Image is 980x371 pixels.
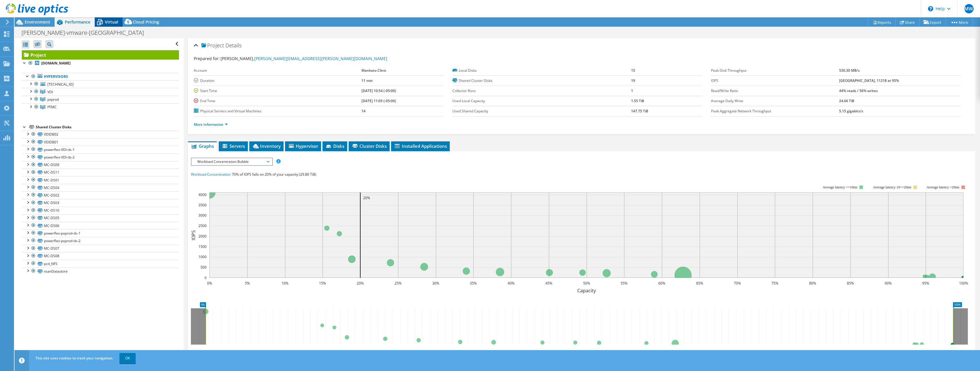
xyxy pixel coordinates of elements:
a: MC-DS05 [22,214,179,222]
a: MC-DS02 [22,191,179,199]
a: [TECHNICAL_ID] [22,80,179,88]
h1: [PERSON_NAME]-vmware-[GEOGRAPHIC_DATA] [19,30,153,36]
text: Capacity [577,287,596,294]
span: VDI [47,89,53,94]
b: 14 [361,109,366,114]
a: MC-DS07 [22,245,179,252]
a: MC-DS09 [22,161,179,169]
svg: \n [928,6,933,11]
text: 95% [922,281,929,286]
label: Collector Runs [452,88,631,94]
text: 1500 [198,244,207,249]
span: Servers [222,143,245,149]
label: Shared Cluster Disks [452,78,631,84]
a: pxprod [22,96,179,103]
a: powerflex-VDI-ds-2 [22,153,179,161]
a: VDI [22,88,179,96]
b: 19 [631,78,635,83]
b: [DATE] 11:05 (-05:00) [361,98,396,103]
text: 35% [470,281,477,286]
span: Inventory [252,143,281,149]
a: OK [119,353,136,363]
label: Start Time [194,88,361,94]
span: Disks [325,143,344,149]
b: 11 min [361,78,373,83]
text: 0% [207,281,212,286]
text: 1000 [198,254,207,259]
span: [TECHNICAL_ID] [47,82,74,87]
a: MC-DS03 [22,199,179,207]
a: vsanDatastore [22,267,179,275]
a: Project [22,50,179,60]
tspan: Average latency <=10ms [823,185,857,189]
text: 70% [734,281,741,286]
text: 75% [771,281,778,286]
span: PFMC [47,105,57,109]
a: MC-DS01 [22,176,179,184]
text: 65% [696,281,703,286]
b: [DOMAIN_NAME] [41,61,71,66]
label: Used Shared Capacity [452,108,631,114]
label: End Time [194,98,361,104]
label: Average Daily Write [711,98,839,104]
span: 70% of IOPS falls on 20% of your capacity (29.86 TiB) [232,172,316,177]
b: [DATE] 10:54 (-05:00) [361,88,396,93]
label: Read/Write Ratio [711,88,839,94]
span: Workload Concentration Bubble [194,158,269,165]
label: Prepared for: [194,56,220,61]
a: powerflex-pxprod-ds-1 [22,229,179,237]
text: 2500 [198,223,207,228]
text: 30% [432,281,439,286]
text: Average latency >20ms [926,185,959,189]
text: 0 [205,275,207,280]
b: 5.15 gigabits/s [839,109,863,114]
b: 1.55 TiB [631,98,644,103]
a: Reports [868,18,896,27]
b: 15 [631,68,635,73]
text: 60% [658,281,665,286]
text: 500 [200,265,207,270]
label: Local Disks [452,68,631,73]
span: Virtual [105,19,118,25]
a: More Information [194,122,228,127]
label: Used Local Capacity [452,98,631,104]
label: Peak Disk Throughput [711,68,839,73]
b: 147.75 TiB [631,109,648,114]
span: pxprod [47,97,59,102]
text: 3000 [198,213,207,218]
text: 20% [363,195,370,200]
text: 45% [545,281,552,286]
tspan: Average latency 10<=20ms [873,185,911,189]
label: Duration [194,78,361,84]
text: 2000 [198,234,207,239]
a: [DOMAIN_NAME] [22,60,179,67]
a: MC-DS04 [22,184,179,191]
span: [PERSON_NAME], [221,56,387,61]
a: More [946,18,973,27]
text: IOPS [190,230,197,240]
span: Cluster Disks [352,143,387,149]
a: pcd_NFS [22,260,179,267]
text: 85% [847,281,854,286]
a: Share [895,18,919,27]
text: 100% [959,281,968,286]
label: Account [194,68,361,73]
a: powerflex-VDI-ds-1 [22,146,179,153]
text: 25% [395,281,402,286]
a: MC-DS08 [22,252,179,260]
label: Peak Aggregate Network Throughput [711,108,839,114]
text: 3500 [198,203,207,208]
span: Graphs [191,143,214,149]
span: Cloud Pricing [133,19,159,25]
b: [GEOGRAPHIC_DATA], 11218 at 95% [839,78,899,83]
text: 40% [508,281,515,286]
span: Details [225,42,241,49]
b: 24.66 TiB [839,98,854,103]
a: MC-DS06 [22,222,179,229]
text: 10% [282,281,289,286]
text: 55% [621,281,628,286]
a: Hypervisors [22,73,179,80]
text: 20% [357,281,364,286]
b: 44% reads / 56% writes [839,88,878,93]
text: 50% [583,281,590,286]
